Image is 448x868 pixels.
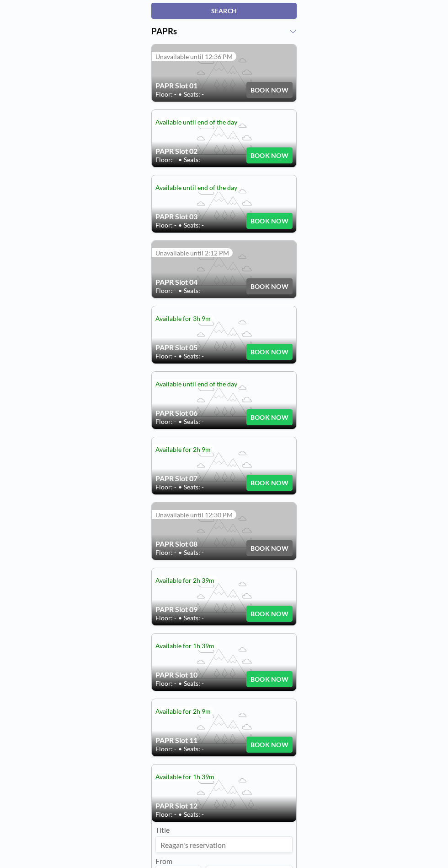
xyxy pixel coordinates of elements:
[155,343,246,352] h4: PAPR Slot 05
[155,605,246,614] h4: PAPR Slot 09
[246,278,293,294] button: BOOK NOW
[151,26,177,36] span: PAPRs
[178,90,182,98] span: •
[155,801,293,810] h4: PAPR Slot 12
[184,483,204,491] span: Seats: -
[184,287,204,295] span: Seats: -
[155,825,170,835] label: Title
[184,614,204,622] span: Seats: -
[246,213,293,229] button: BOOK NOW
[155,511,233,519] span: Unavailable until 12:30 PM
[155,483,176,491] span: Floor: -
[178,679,182,688] span: •
[155,642,214,650] span: Available for 1h 39m
[155,474,246,483] h4: PAPR Slot 07
[155,445,211,453] span: Available for 2h 9m
[184,90,204,98] span: Seats: -
[151,3,297,19] button: SEARCH
[246,475,293,491] button: BOOK NOW
[178,156,182,164] span: •
[246,147,293,163] button: BOOK NOW
[155,810,176,819] span: Floor: -
[155,380,237,388] span: Available until end of the day
[246,671,293,687] button: BOOK NOW
[246,737,293,753] button: BOOK NOW
[178,352,182,360] span: •
[155,81,246,90] h4: PAPR Slot 01
[155,221,176,229] span: Floor: -
[178,548,182,557] span: •
[246,344,293,360] button: BOOK NOW
[178,483,182,491] span: •
[155,773,214,781] span: Available for 1h 39m
[178,287,182,295] span: •
[155,745,176,753] span: Floor: -
[184,418,204,426] span: Seats: -
[246,606,293,622] button: BOOK NOW
[155,679,176,688] span: Floor: -
[155,156,176,164] span: Floor: -
[184,221,204,229] span: Seats: -
[246,82,293,98] button: BOOK NOW
[155,118,237,126] span: Available until end of the day
[184,745,204,753] span: Seats: -
[155,408,246,418] h4: PAPR Slot 06
[184,679,204,688] span: Seats: -
[155,614,176,622] span: Floor: -
[155,287,176,295] span: Floor: -
[155,212,246,221] h4: PAPR Slot 03
[155,576,214,584] span: Available for 2h 39m
[155,277,246,287] h4: PAPR Slot 04
[155,53,233,60] span: Unavailable until 12:36 PM
[156,837,292,852] input: Reagan's reservation
[184,352,204,360] span: Seats: -
[155,184,237,191] span: Available until end of the day
[155,548,176,557] span: Floor: -
[246,409,293,425] button: BOOK NOW
[178,221,182,229] span: •
[184,548,204,557] span: Seats: -
[184,810,204,819] span: Seats: -
[155,670,246,679] h4: PAPR Slot 10
[155,315,211,322] span: Available for 3h 9m
[155,707,211,715] span: Available for 2h 9m
[246,540,293,556] button: BOOK NOW
[155,146,246,156] h4: PAPR Slot 02
[178,745,182,753] span: •
[184,156,204,164] span: Seats: -
[178,810,182,819] span: •
[155,539,246,548] h4: PAPR Slot 08
[155,418,176,426] span: Floor: -
[155,352,176,360] span: Floor: -
[155,857,172,865] label: From
[178,614,182,622] span: •
[211,7,237,15] span: SEARCH
[178,418,182,426] span: •
[155,249,229,257] span: Unavailable until 2:12 PM
[155,736,246,745] h4: PAPR Slot 11
[155,90,176,98] span: Floor: -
